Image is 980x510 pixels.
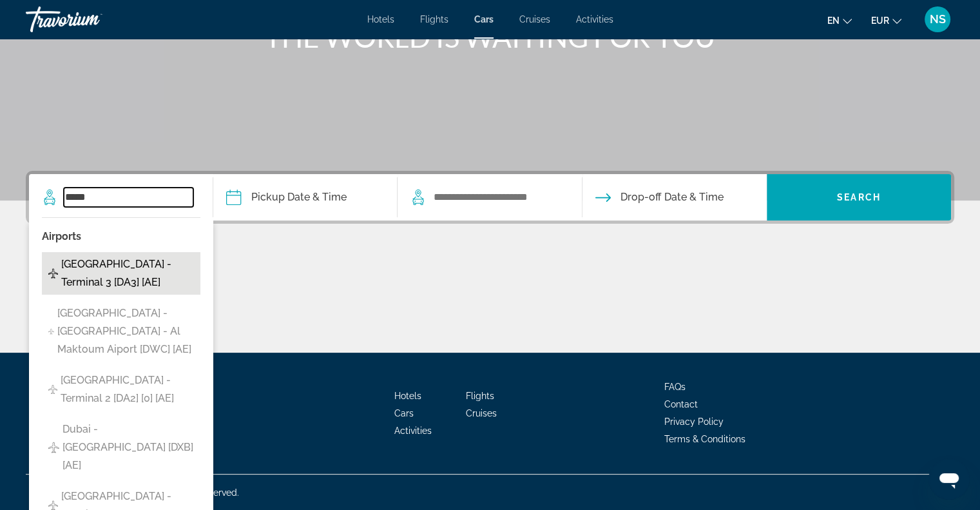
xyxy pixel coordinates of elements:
[519,14,550,25] a: Cruises
[620,188,724,206] span: Drop-off Date & Time
[930,13,946,26] span: NS
[42,228,200,246] p: Airports
[871,15,889,26] span: EUR
[767,174,951,221] button: Search
[928,458,970,500] iframe: Кнопка запуска окна обмена сообщениями
[420,14,448,25] a: Flights
[595,174,724,221] button: Drop-off date
[837,192,881,202] span: Search
[664,382,686,392] a: FAQs
[367,14,394,25] a: Hotels
[827,15,840,26] span: en
[61,255,194,291] span: [GEOGRAPHIC_DATA] - Terminal 3 [DA3] [AE]
[42,417,200,478] button: Dubai - [GEOGRAPHIC_DATA] [DXB] [AE]
[57,304,194,358] span: [GEOGRAPHIC_DATA] - [GEOGRAPHIC_DATA] - Al Maktoum Aiport [DWC] [AE]
[664,434,745,444] a: Terms & Conditions
[871,11,901,30] button: Change currency
[26,3,155,36] a: Travorium
[394,408,414,418] a: Cars
[664,417,724,427] a: Privacy Policy
[62,420,195,475] span: Dubai - [GEOGRAPHIC_DATA] [DXB] [AE]
[474,14,494,25] a: Cars
[42,368,200,411] button: [GEOGRAPHIC_DATA] - Terminal 2 [DA2] [0] [AE]
[394,426,432,436] a: Activities
[466,408,497,418] a: Cruises
[61,371,194,407] span: [GEOGRAPHIC_DATA] - Terminal 2 [DA2] [0] [AE]
[42,252,200,295] button: [GEOGRAPHIC_DATA] - Terminal 3 [DA3] [AE]
[394,391,421,401] a: Hotels
[226,174,347,221] button: Pickup date
[576,14,613,25] a: Activities
[42,301,200,362] button: [GEOGRAPHIC_DATA] - [GEOGRAPHIC_DATA] - Al Maktoum Aiport [DWC] [AE]
[29,174,951,221] div: Search widget
[466,391,494,401] a: Flights
[921,6,954,33] button: User Menu
[664,399,698,409] a: Contact
[827,11,852,30] button: Change language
